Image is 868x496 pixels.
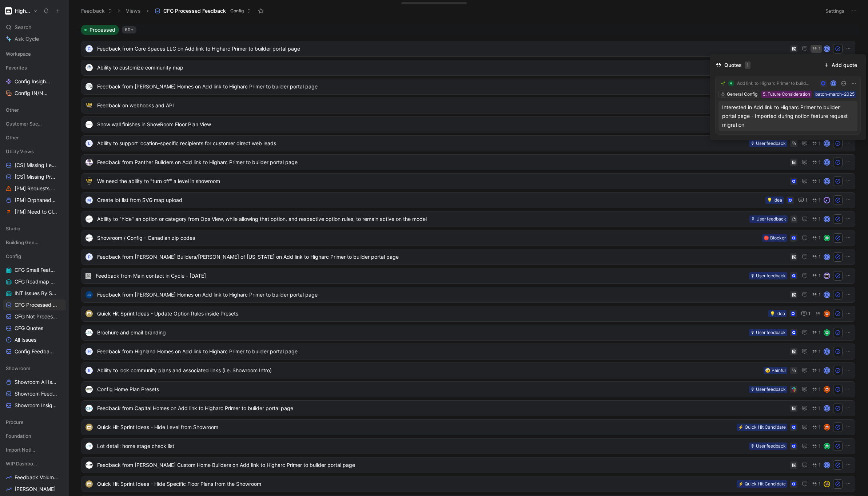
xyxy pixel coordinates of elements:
[3,458,66,469] div: WIP Dashboards
[3,22,66,33] div: Search
[15,336,36,344] span: All Issues
[821,60,860,70] button: Add quote
[6,446,36,453] span: Import Notion
[716,61,750,70] div: Quotes
[831,81,836,86] div: E
[15,185,59,192] span: [PM] Requests Missing Product Area
[3,444,66,457] div: Import Notion
[3,223,66,236] div: Studio
[3,118,66,129] div: Customer Success Dashboards
[722,103,854,129] div: Interested in Add link to Higharc Primer to builder portal page - Imported during notion feature ...
[746,63,749,67] span: 1
[15,485,56,493] span: [PERSON_NAME]
[3,206,66,217] a: [PM] Need to Close Loop
[15,390,57,397] span: Showroom Feedback All
[15,78,52,85] span: Config Insights to Link
[3,299,66,310] a: CFG Processed Feedback
[3,88,66,99] a: Config (N/N/L)
[3,6,40,16] button: HigharcHigharc
[3,146,66,157] div: Utility Views
[3,430,66,444] div: Foundation
[3,237,66,248] div: Building Generation
[3,346,66,357] a: Config Feedback All
[6,64,27,71] span: Favorites
[3,62,66,73] div: Favorites
[763,91,810,98] div: 5. Future Consideration
[15,474,58,481] span: Feedback Volume Over Time
[15,378,57,386] span: Showroom All Issues
[15,301,58,309] span: CFG Processed Feedback
[3,444,66,455] div: Import Notion
[3,132,66,143] div: Other
[6,253,21,260] span: Config
[3,276,66,287] a: CFG Roadmap Projects
[6,239,39,246] span: Building Generation
[3,146,66,217] div: Utility Views[CS] Missing Level of Support[CS] Missing Product Area[PM] Requests Missing Product ...
[815,91,855,98] div: batch-march-2025
[3,388,66,399] a: Showroom Feedback All
[3,430,66,441] div: Foundation
[3,363,66,374] div: Showroom
[3,237,66,250] div: Building Generation
[15,162,59,169] span: [CS] Missing Level of Support
[3,160,66,171] a: [CS] Missing Level of Support
[3,472,66,483] a: Feedback Volume Over Time
[3,323,66,334] a: CFG Quotes
[15,325,43,332] span: CFG Quotes
[6,106,19,114] span: Other
[3,183,66,194] a: [PM] Requests Missing Product Area
[6,418,24,426] span: Procure
[3,132,66,145] div: Other
[3,363,66,411] div: ShowroomShowroom All IssuesShowroom Feedback AllShowroom Insights to Link
[15,8,30,14] h1: Higharc
[15,278,57,285] span: CFG Roadmap Projects
[3,104,66,118] div: Other
[3,251,66,357] div: ConfigCFG Small FeaturesCFG Roadmap ProjectsINT Issues By StatusCFG Processed FeedbackCFG Not Pro...
[15,197,57,204] span: [PM] Orphaned Issues
[3,417,66,428] div: Procure
[3,104,66,115] div: Other
[3,265,66,275] a: CFG Small Features
[3,400,66,411] a: Showroom Insights to Link
[737,80,811,86] span: Add link to Higharc Primer to builder portal page
[15,23,31,32] span: Search
[3,251,66,262] div: Config
[15,173,58,180] span: [CS] Missing Product Area
[718,79,813,88] button: 🌱Add link to Higharc Primer to builder portal page
[3,48,66,59] div: Workspace
[721,81,725,86] img: 🌱
[6,120,43,127] span: Customer Success Dashboards
[15,313,59,320] span: CFG Not Processed Feedback
[3,223,66,234] div: Studio
[6,225,20,232] span: Studio
[3,195,66,206] a: [PM] Orphaned Issues
[3,118,66,131] div: Customer Success Dashboards
[824,61,857,70] span: Add quote
[6,50,31,57] span: Workspace
[3,311,66,322] a: CFG Not Processed Feedback
[3,33,66,44] a: Ask Cycle
[3,288,66,299] a: INT Issues By Status
[6,460,37,467] span: WIP Dashboards
[15,266,56,274] span: CFG Small Features
[15,290,57,297] span: INT Issues By Status
[6,148,34,155] span: Utility Views
[15,348,56,355] span: Config Feedback All
[3,171,66,182] a: [CS] Missing Product Area
[6,432,31,440] span: Foundation
[3,417,66,430] div: Procure
[3,334,66,345] a: All Issues
[15,35,39,43] span: Ask Cycle
[3,484,66,495] a: [PERSON_NAME]
[15,402,58,409] span: Showroom Insights to Link
[15,90,48,97] span: Config (N/N/L)
[3,76,66,87] a: Config Insights to Link
[3,377,66,388] a: Showroom All Issues
[6,134,19,141] span: Other
[5,7,12,15] img: Higharc
[15,208,58,215] span: [PM] Need to Close Loop
[727,91,757,98] div: General Config
[6,365,30,372] span: Showroom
